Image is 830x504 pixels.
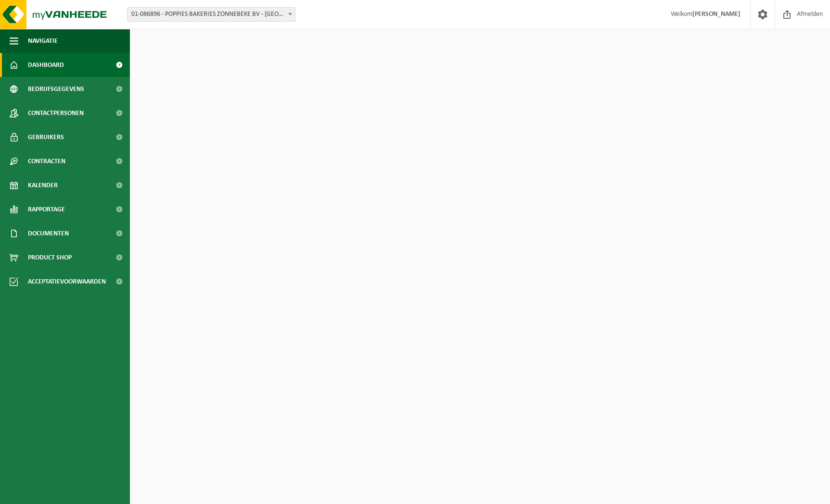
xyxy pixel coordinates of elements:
[28,101,84,125] span: Contactpersonen
[28,125,64,149] span: Gebruikers
[692,11,741,18] strong: [PERSON_NAME]
[28,270,106,294] span: Acceptatievoorwaarden
[28,53,64,77] span: Dashboard
[127,7,295,22] span: 01-086896 - POPPIES BAKERIES ZONNEBEKE BV - ZONNEBEKE
[28,197,65,221] span: Rapportage
[28,29,58,53] span: Navigatie
[128,8,295,21] span: 01-086896 - POPPIES BAKERIES ZONNEBEKE BV - ZONNEBEKE
[28,149,65,173] span: Contracten
[28,77,84,101] span: Bedrijfsgegevens
[28,221,69,246] span: Documenten
[28,173,58,197] span: Kalender
[28,246,72,270] span: Product Shop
